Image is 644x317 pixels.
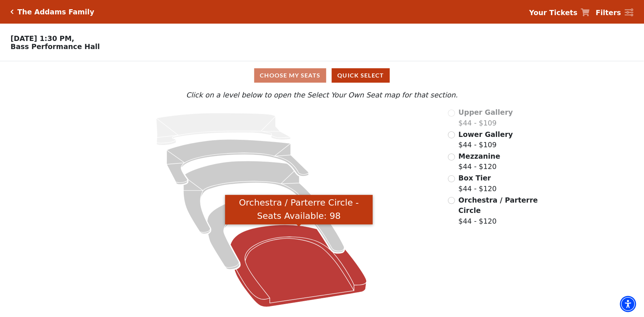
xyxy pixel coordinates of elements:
input: Mezzanine$44 - $120 [448,154,455,161]
span: Lower Gallery [458,130,513,138]
input: Orchestra / Parterre Circle$44 - $120 [448,197,455,204]
label: $44 - $120 [458,195,539,227]
path: Orchestra / Parterre Circle - Seats Available: 98 [231,225,367,307]
label: $44 - $109 [458,107,513,128]
button: Quick Select [332,68,390,83]
label: $44 - $120 [458,151,500,172]
strong: Filters [596,8,621,17]
path: Upper Gallery - Seats Available: 0 [156,113,291,145]
p: Click on a level below to open the Select Your Own Seat map for that section. [86,90,558,100]
input: Box Tier$44 - $120 [448,175,455,182]
a: Filters [596,7,633,18]
span: Orchestra / Parterre Circle [458,196,538,215]
span: Upper Gallery [458,108,513,116]
label: $44 - $109 [458,129,513,150]
input: Lower Gallery$44 - $109 [448,131,455,138]
h5: The Addams Family [17,8,94,16]
strong: Your Tickets [529,8,578,17]
a: Click here to go back to filters [11,9,14,14]
label: $44 - $120 [458,173,497,194]
div: Accessibility Menu [620,296,636,312]
span: Box Tier [458,174,491,182]
path: Lower Gallery - Seats Available: 211 [167,139,309,185]
span: Mezzanine [458,152,500,160]
div: Orchestra / Parterre Circle - Seats Available: 98 [225,195,373,225]
a: Your Tickets [529,7,590,18]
